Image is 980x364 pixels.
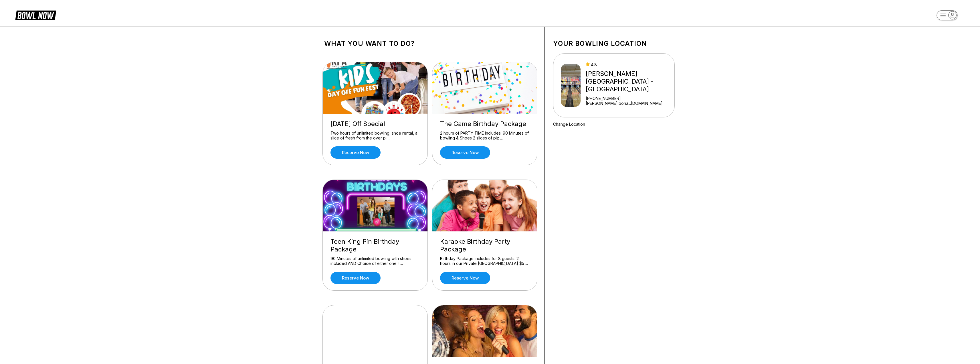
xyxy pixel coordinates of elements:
[586,70,672,93] div: [PERSON_NAME][GEOGRAPHIC_DATA] - [GEOGRAPHIC_DATA]
[330,120,420,128] div: [DATE] Off Special
[330,272,381,284] a: Reserve now
[553,40,675,48] h1: Your bowling location
[330,146,381,159] a: Reserve now
[330,238,420,253] div: Teen King Pin Birthday Package
[440,256,529,266] div: Birthday Package Includes for 8 guests: 2 hours in our Private [GEOGRAPHIC_DATA] $5 ...
[440,120,529,128] div: The Game Birthday Package
[330,256,420,266] div: 90 Minutes of unlimited bowling with shoes included AND Choice of either one r ...
[561,64,581,107] img: Kingpin's Alley - South Glens Falls
[440,272,490,284] a: Reserve now
[324,40,536,48] h1: What you want to do?
[323,180,428,231] img: Teen King Pin Birthday Package
[432,62,538,114] img: The Game Birthday Package
[586,101,672,106] a: [PERSON_NAME].boha...[DOMAIN_NAME]
[586,62,672,67] div: 4.8
[586,96,672,101] div: [PHONE_NUMBER]
[440,146,490,159] a: Reserve now
[432,305,538,357] img: Karaoke Room
[440,131,529,141] div: 2 hours of PARTY TIME includes: 90 Minutes of bowling & Shoes 2 slices of piz ...
[323,62,428,114] img: School Day Off Special
[553,122,585,127] a: Change Location
[323,305,428,357] img: Escape Room Party
[330,131,420,141] div: Two hours of unlimited bowling, shoe rental, a slice of fresh from the over pi ...
[440,238,529,253] div: Karaoke Birthday Party Package
[432,180,538,231] img: Karaoke Birthday Party Package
